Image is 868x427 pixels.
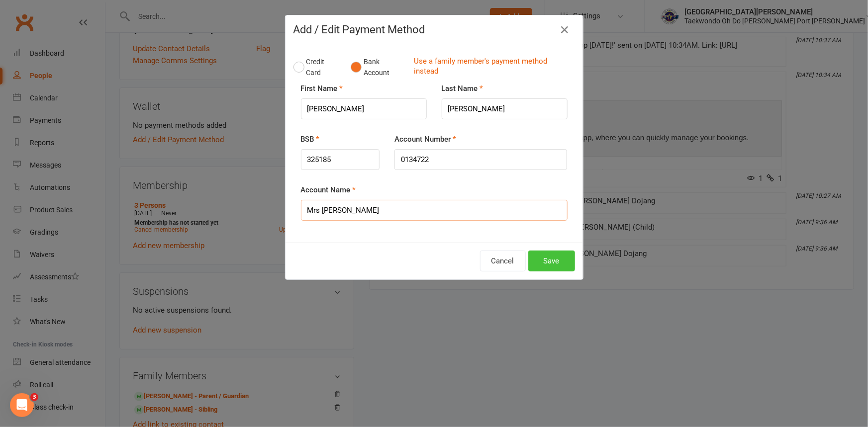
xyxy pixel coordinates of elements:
[394,133,456,145] label: Account Number
[293,52,340,83] button: Credit Card
[10,393,34,417] iframe: Intercom live chat
[293,23,575,36] h4: Add / Edit Payment Method
[557,22,573,38] button: Close
[301,83,343,94] label: First Name
[301,149,380,170] input: NNNNNN
[480,251,526,271] button: Cancel
[414,56,570,79] a: Use a family member's payment method instead
[30,393,38,401] span: 3
[442,83,483,94] label: Last Name
[528,251,575,271] button: Save
[301,133,320,145] label: BSB
[301,184,356,196] label: Account Name
[351,52,406,83] button: Bank Account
